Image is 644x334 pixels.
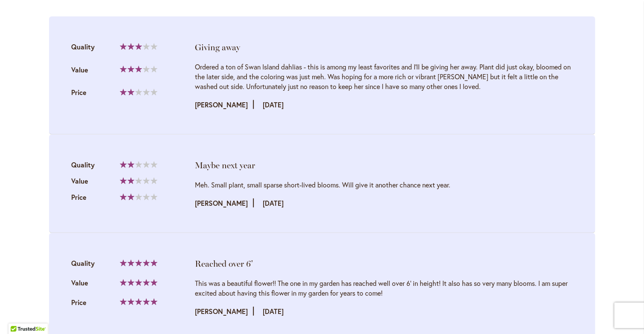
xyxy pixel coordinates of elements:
[195,41,573,53] div: Giving away
[120,279,157,286] div: 100%
[120,161,157,168] div: 40%
[120,259,157,266] div: 100%
[263,199,284,207] time: [DATE]
[120,193,157,200] div: 40%
[120,66,157,72] div: 60%
[195,100,254,109] strong: [PERSON_NAME]
[195,180,573,190] div: Meh. Small plant, small sparse short-lived blooms. Will give it another chance next year.
[195,159,573,171] div: Maybe next year
[120,177,157,184] div: 40%
[6,304,30,328] iframe: Launch Accessibility Center
[195,199,254,207] strong: [PERSON_NAME]
[71,65,88,74] span: Value
[71,278,88,287] span: Value
[71,88,87,97] span: Price
[263,100,284,109] time: [DATE]
[71,193,87,202] span: Price
[71,176,88,185] span: Value
[120,89,157,95] div: 40%
[120,298,157,305] div: 100%
[71,298,87,307] span: Price
[195,278,573,298] div: This was a beautiful flower!! The one in my garden has reached well over 6' in height! It also ha...
[71,259,95,268] span: Quality
[71,160,95,169] span: Quality
[195,307,254,316] strong: [PERSON_NAME]
[120,43,157,50] div: 60%
[71,42,95,51] span: Quality
[195,62,573,91] div: Ordered a ton of Swan Island dahlias - this is among my least favorites and I’ll be giving her aw...
[263,307,284,316] time: [DATE]
[195,258,573,270] div: Reached over 6'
